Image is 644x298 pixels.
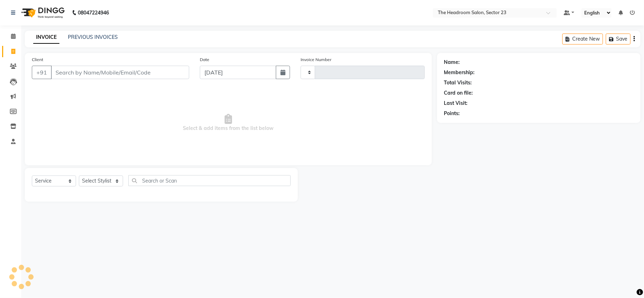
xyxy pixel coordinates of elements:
[444,110,460,117] div: Points:
[444,69,475,76] div: Membership:
[18,3,66,23] img: logo
[444,89,473,97] div: Card on file:
[51,66,189,79] input: Search by Name/Mobile/Email/Code
[301,56,331,63] label: Invoice Number
[606,34,631,44] button: Save
[32,66,52,79] button: +91
[444,100,468,107] div: Last Visit:
[444,79,472,87] div: Total Visits:
[32,88,425,158] span: Select & add items from the list below
[33,31,59,44] a: INVOICE
[444,59,460,66] div: Name:
[78,3,109,23] b: 08047224946
[562,34,603,44] button: Create New
[68,34,118,40] a: PREVIOUS INVOICES
[32,56,43,63] label: Client
[128,175,291,186] input: Search or Scan
[200,56,209,63] label: Date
